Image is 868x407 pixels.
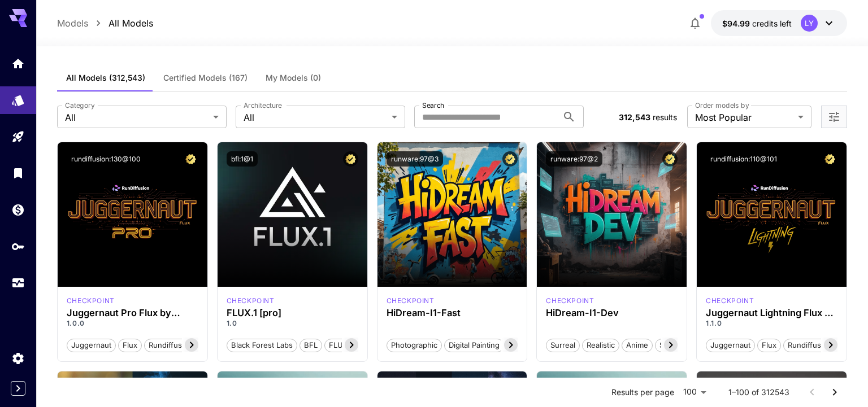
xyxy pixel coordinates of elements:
div: FLUX.1 D [706,296,754,306]
div: 100 [679,384,710,400]
span: Surreal [546,340,579,351]
span: Realistic [583,340,619,351]
p: checkpoint [227,296,275,306]
div: API Keys [11,239,25,253]
div: HiDream Dev [546,296,594,306]
span: All Models (312,543) [66,73,145,83]
p: checkpoint [706,296,754,306]
h3: Juggernaut Lightning Flux by RunDiffusion [706,308,837,318]
p: 1.1.0 [706,318,837,329]
p: 1.0.0 [67,318,198,329]
span: rundiffusion [145,340,197,351]
span: Stylized [656,340,691,351]
label: Search [422,100,444,110]
button: bfl:1@1 [227,151,258,167]
button: runware:97@3 [387,151,443,167]
button: Expand sidebar [11,381,25,396]
p: 1–100 of 312543 [728,387,789,398]
div: Wallet [11,203,25,217]
button: Certified Model – Vetted for best performance and includes a commercial license. [343,151,358,167]
button: rundiffusion:130@100 [67,151,145,167]
button: Certified Model – Vetted for best performance and includes a commercial license. [662,151,678,167]
h3: FLUX.1 [pro] [227,308,358,318]
nav: breadcrumb [57,16,153,30]
div: Playground [11,130,25,144]
span: rundiffusion [784,340,836,351]
p: 1.0 [227,318,358,329]
span: 312,543 [619,112,650,122]
button: Photographic [387,338,442,352]
div: Library [11,166,25,180]
button: juggernaut [706,338,755,352]
div: $94.9939 [722,17,792,29]
button: Surreal [546,338,580,352]
div: fluxpro [227,296,275,306]
p: Results per page [611,387,674,398]
button: juggernaut [67,338,116,352]
span: Black Forest Labs [227,340,297,351]
button: Certified Model – Vetted for best performance and includes a commercial license. [183,151,198,167]
button: flux [118,338,142,352]
div: Usage [11,276,25,290]
span: Digital Painting [445,340,504,351]
div: HiDream Fast [387,296,435,306]
button: FLUX.1 [pro] [324,338,377,352]
button: runware:97@2 [546,151,602,167]
button: Certified Model – Vetted for best performance and includes a commercial license. [502,151,518,167]
div: Settings [11,351,25,365]
button: Stylized [655,338,691,352]
span: All [65,111,209,124]
button: Black Forest Labs [227,338,297,352]
p: checkpoint [387,296,435,306]
h3: HiDream-I1-Fast [387,308,518,318]
span: juggernaut [67,340,115,351]
span: flux [119,340,141,351]
button: rundiffusion [783,338,836,352]
span: Anime [622,340,652,351]
p: checkpoint [67,296,115,306]
button: Open more filters [827,110,841,124]
span: flux [758,340,780,351]
button: rundiffusion:110@101 [706,151,782,167]
div: FLUX.1 D [67,296,115,306]
button: Anime [622,338,653,352]
span: All [244,111,387,124]
label: Order models by [695,100,749,110]
span: BFL [300,340,322,351]
span: FLUX.1 [pro] [325,340,376,351]
label: Category [65,100,95,110]
span: juggernaut [706,340,754,351]
button: $94.9939LY [711,10,847,36]
button: Realistic [582,338,619,352]
label: Architecture [244,100,282,110]
button: Go to next page [823,381,846,404]
h3: HiDream-I1-Dev [546,308,678,318]
button: Digital Painting [444,338,504,352]
span: Certified Models (167) [163,73,248,83]
h3: Juggernaut Pro Flux by RunDiffusion [67,308,198,318]
div: Home [11,56,25,71]
div: Models [11,93,25,107]
button: flux [757,338,781,352]
div: LY [801,15,818,32]
span: $94.99 [722,19,752,28]
button: rundiffusion [144,338,197,352]
span: results [653,112,677,122]
a: All Models [108,16,153,30]
span: Most Popular [695,111,793,124]
p: checkpoint [546,296,594,306]
a: Models [57,16,88,30]
span: Photographic [387,340,441,351]
button: Certified Model – Vetted for best performance and includes a commercial license. [822,151,837,167]
span: credits left [752,19,792,28]
button: BFL [300,338,322,352]
span: My Models (0) [266,73,321,83]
